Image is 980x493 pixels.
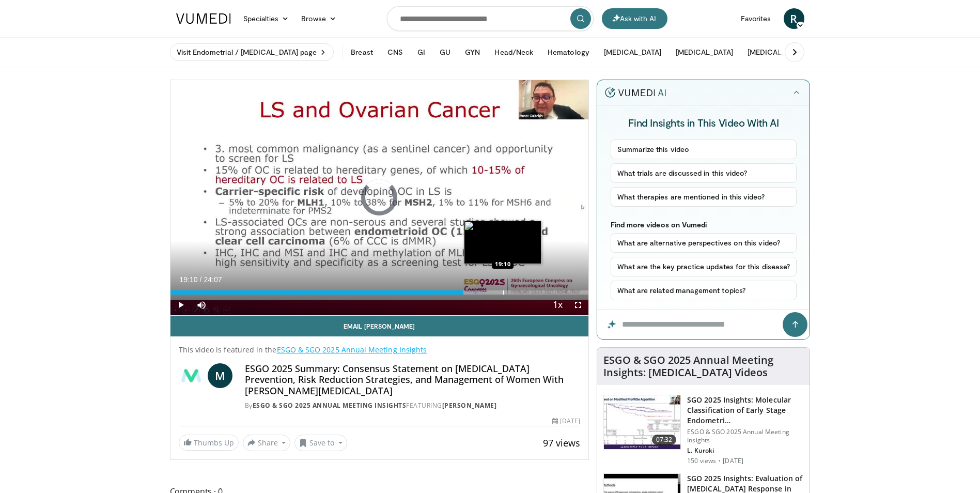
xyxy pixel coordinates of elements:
p: This video is featured in the [179,345,581,355]
img: image.jpeg [464,221,541,264]
div: · [718,457,721,465]
span: 24:07 [204,275,222,284]
div: [DATE] [552,417,580,426]
p: ESGO & SGO 2025 Annual Meeting Insights [687,428,803,444]
span: 97 views [543,437,580,449]
button: Head/Neck [488,42,539,63]
img: vumedi-ai-logo.v2.svg [605,87,666,98]
button: GYN [459,42,486,63]
button: Mute [191,295,212,315]
p: 150 views [687,457,716,465]
h4: ESGO & SGO 2025 Annual Meeting Insights: [MEDICAL_DATA] Videos [603,354,803,379]
button: Save to [294,435,347,451]
button: Playback Rate [547,295,568,315]
a: [PERSON_NAME] [442,401,497,410]
a: Thumbs Up [179,435,239,451]
a: ESGO & SGO 2025 Annual Meeting Insights [253,401,407,410]
img: 0e03db1e-6684-4364-84a8-e13cea473b21.150x105_q85_crop-smart_upscale.jpg [604,395,680,449]
button: Summarize this video [611,140,797,159]
button: Ask with AI [602,8,667,29]
h4: ESGO 2025 Summary: Consensus Statement on [MEDICAL_DATA] Prevention, Risk Reduction Strategies, a... [245,363,581,397]
h4: Find Insights in This Video With AI [611,116,797,129]
div: By FEATURING [245,401,581,410]
button: Fullscreen [568,295,588,315]
img: ESGO & SGO 2025 Annual Meeting Insights [179,363,204,388]
button: [MEDICAL_DATA] [670,42,739,63]
p: [DATE] [723,457,743,465]
a: 07:32 SGO 2025 Insights: Molecular Classification of Early Stage Endometri… ESGO & SGO 2025 Annua... [603,395,803,465]
a: Browse [295,8,343,29]
button: Breast [345,42,379,63]
p: Find more videos on Vumedi [611,220,797,229]
button: Hematology [541,42,596,63]
button: What therapies are mentioned in this video? [611,187,797,207]
button: What are alternative perspectives on this video? [611,233,797,253]
a: M [208,363,232,388]
button: CNS [381,42,409,63]
a: Specialties [237,8,295,29]
span: / [200,275,202,284]
a: Visit Endometrial / [MEDICAL_DATA] page [170,43,334,61]
input: Question for the AI [597,310,810,339]
button: Share [243,435,291,451]
button: GU [433,42,457,63]
button: [MEDICAL_DATA] [598,42,667,63]
p: L. Kuroki [687,446,803,455]
a: R [784,8,804,29]
video-js: Video Player [170,80,589,316]
button: What are the key practice updates for this disease? [611,257,797,276]
button: GI [411,42,431,63]
button: What are related management topics? [611,281,797,300]
input: Search topics, interventions [387,6,594,31]
span: 07:32 [652,435,677,445]
a: ESGO & SGO 2025 Annual Meeting Insights [277,345,427,355]
button: Play [170,295,191,315]
button: What trials are discussed in this video? [611,163,797,183]
img: VuMedi Logo [176,13,231,24]
div: Progress Bar [170,290,589,295]
a: Email [PERSON_NAME] [170,316,589,336]
a: Favorites [735,8,777,29]
span: 19:10 [180,275,198,284]
button: [MEDICAL_DATA] [741,42,811,63]
h3: SGO 2025 Insights: Molecular Classification of Early Stage Endometri… [687,395,803,426]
